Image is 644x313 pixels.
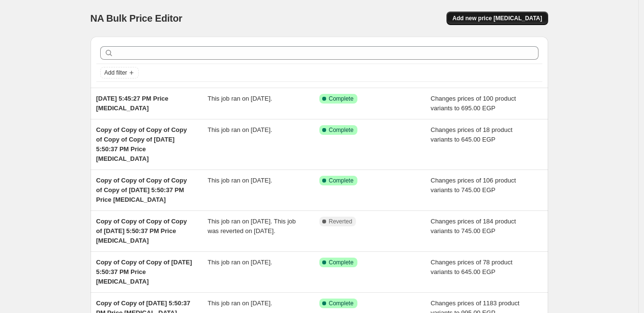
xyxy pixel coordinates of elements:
span: Changes prices of 18 product variants to 645.00 EGP [431,126,513,143]
button: Add filter [100,67,139,78]
span: Changes prices of 78 product variants to 645.00 EGP [431,259,513,275]
span: Changes prices of 184 product variants to 745.00 EGP [431,218,516,235]
span: Complete [329,259,354,266]
span: Changes prices of 100 product variants to 695.00 EGP [431,95,516,112]
span: Complete [329,126,354,134]
span: This job ran on [DATE]. [208,259,272,266]
span: This job ran on [DATE]. [208,177,272,184]
span: This job ran on [DATE]. [208,126,272,133]
span: Complete [329,177,354,184]
span: [DATE] 5:45:27 PM Price [MEDICAL_DATA] [96,95,169,112]
span: Changes prices of 106 product variants to 745.00 EGP [431,177,516,194]
span: Complete [329,95,354,103]
span: Add filter [105,69,127,77]
span: Reverted [329,218,353,225]
span: Copy of Copy of Copy of Copy of [DATE] 5:50:37 PM Price [MEDICAL_DATA] [96,218,187,244]
span: Add new price [MEDICAL_DATA] [452,14,542,22]
span: This job ran on [DATE]. [208,300,272,307]
span: Copy of Copy of Copy of Copy of Copy of [DATE] 5:50:37 PM Price [MEDICAL_DATA] [96,177,187,203]
span: NA Bulk Price Editor [91,13,183,24]
span: Copy of Copy of Copy of [DATE] 5:50:37 PM Price [MEDICAL_DATA] [96,259,192,285]
span: This job ran on [DATE]. [208,95,272,102]
span: This job ran on [DATE]. This job was reverted on [DATE]. [208,218,296,235]
span: Complete [329,300,354,307]
span: Copy of Copy of Copy of Copy of Copy of Copy of [DATE] 5:50:37 PM Price [MEDICAL_DATA] [96,126,187,162]
button: Add new price [MEDICAL_DATA] [447,12,548,25]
